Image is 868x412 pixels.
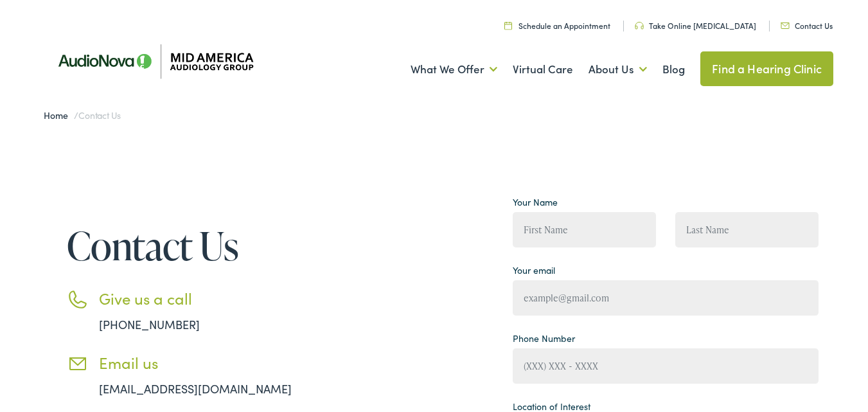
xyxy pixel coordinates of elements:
[675,212,819,247] input: Last Name
[67,224,330,267] h1: Contact Us
[513,280,819,316] input: example@gmail.com
[513,348,819,384] input: (XXX) XXX - XXXX
[513,46,573,93] a: Virtual Care
[513,212,656,247] input: First Name
[99,354,330,372] h3: Email us
[99,316,200,332] a: [PHONE_NUMBER]
[99,381,292,397] a: [EMAIL_ADDRESS][DOMAIN_NAME]
[513,332,575,345] label: Phone Number
[635,22,644,30] img: utility icon
[662,46,685,93] a: Blog
[504,20,610,31] a: Schedule an Appointment
[589,46,647,93] a: About Us
[700,51,833,86] a: Find a Hearing Clinic
[781,22,790,29] img: utility icon
[78,109,121,121] span: Contact Us
[513,195,558,209] label: Your Name
[781,20,833,31] a: Contact Us
[635,20,756,31] a: Take Online [MEDICAL_DATA]
[513,264,555,277] label: Your email
[44,109,74,121] a: Home
[504,21,512,30] img: utility icon
[411,46,497,93] a: What We Offer
[99,289,330,308] h3: Give us a call
[44,109,121,121] span: /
